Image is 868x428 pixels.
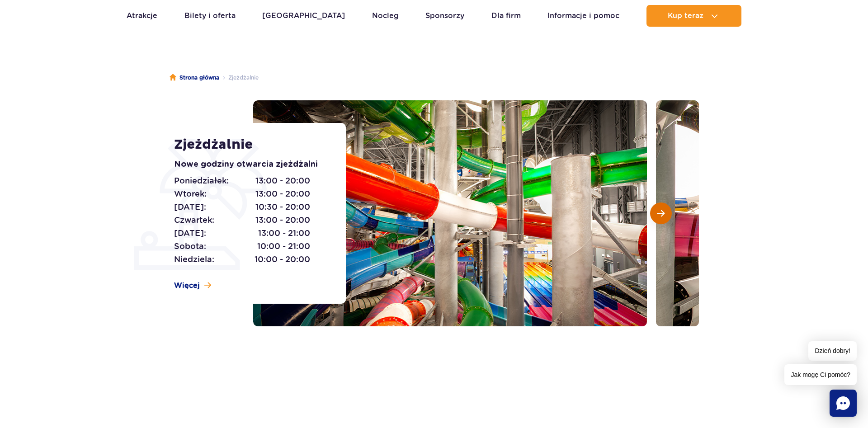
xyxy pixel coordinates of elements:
a: Nocleg [372,5,399,27]
span: 13:00 - 20:00 [255,174,310,187]
span: Czwartek: [174,214,214,226]
span: Sobota: [174,240,206,253]
a: [GEOGRAPHIC_DATA] [262,5,345,27]
span: 10:30 - 20:00 [255,201,310,213]
p: Nowe godziny otwarcia zjeżdżalni [174,158,325,171]
a: Dla firm [491,5,521,27]
span: Poniedziałek: [174,174,229,187]
span: [DATE]: [174,227,206,240]
span: 13:00 - 20:00 [255,214,310,226]
a: Atrakcje [127,5,157,27]
span: [DATE]: [174,201,206,213]
span: Kup teraz [668,12,703,20]
li: Zjeżdżalnie [219,73,259,82]
span: 10:00 - 20:00 [255,253,310,266]
button: Kup teraz [646,5,741,27]
button: Następny slajd [650,202,672,224]
a: Informacje i pomoc [547,5,619,27]
a: Sponsorzy [425,5,464,27]
span: Więcej [174,281,200,291]
span: 13:00 - 21:00 [258,227,310,240]
span: Jak mogę Ci pomóc? [784,364,857,385]
h1: Zjeżdżalnie [174,136,325,153]
span: 13:00 - 20:00 [255,188,310,200]
span: Dzień dobry! [808,341,857,361]
a: Więcej [174,281,211,291]
a: Strona główna [170,73,219,82]
span: Wtorek: [174,188,207,200]
span: Niedziela: [174,253,214,266]
span: 10:00 - 21:00 [257,240,310,253]
div: Chat [830,390,857,417]
a: Bilety i oferta [184,5,236,27]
